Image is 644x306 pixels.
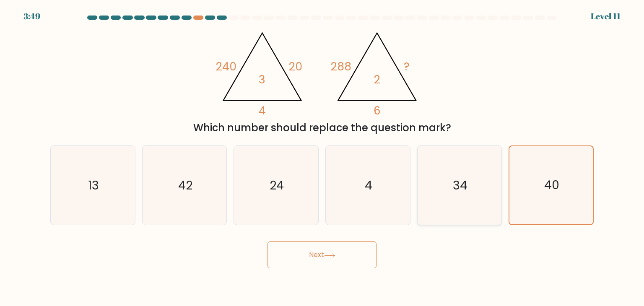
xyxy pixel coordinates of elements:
tspan: 20 [289,59,302,74]
button: Next [267,241,377,268]
text: 42 [178,177,192,194]
text: 34 [453,177,467,194]
tspan: 3 [259,72,266,87]
tspan: 240 [216,59,236,74]
div: 3:49 [23,10,40,23]
tspan: 4 [259,103,266,118]
tspan: 288 [331,59,351,74]
div: Which number should replace the question mark? [55,120,589,135]
text: 40 [544,177,559,194]
text: 4 [365,177,372,194]
tspan: 2 [374,72,380,87]
tspan: 6 [374,103,381,118]
text: 13 [88,177,99,194]
tspan: ? [404,59,410,74]
div: Level 11 [591,10,621,23]
text: 24 [270,177,284,194]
